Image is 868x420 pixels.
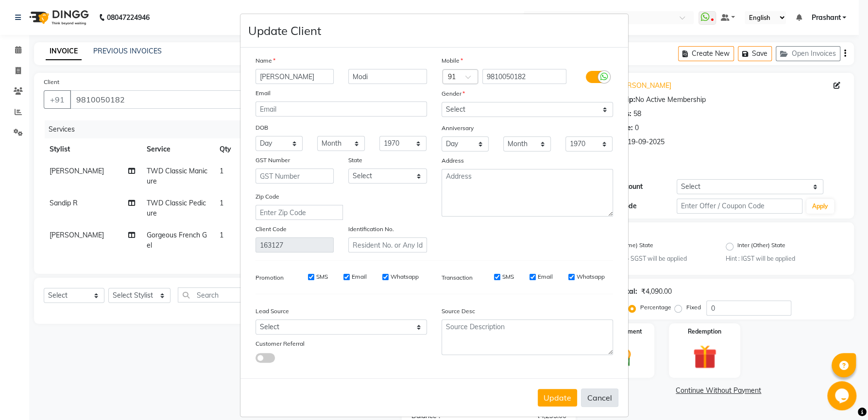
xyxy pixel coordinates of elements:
[255,273,284,282] label: Promotion
[442,89,465,98] label: Gender
[391,272,419,281] label: Whatsapp
[255,192,279,201] label: Zip Code
[255,69,334,84] input: First Name
[255,339,305,348] label: Customer Referral
[502,272,514,281] label: SMS
[255,123,268,132] label: DOB
[442,156,464,165] label: Address
[255,89,271,98] label: Email
[442,307,475,316] label: Source Desc
[255,307,289,316] label: Lead Source
[255,205,343,220] input: Enter Zip Code
[255,225,287,234] label: Client Code
[255,56,275,65] label: Name
[255,168,334,184] input: GST Number
[348,156,362,165] label: State
[352,272,367,281] label: Email
[827,381,858,410] iframe: chat widget
[248,22,321,39] h4: Update Client
[255,156,290,165] label: GST Number
[482,69,566,84] input: Mobile
[577,272,605,281] label: Whatsapp
[538,389,577,406] button: Update
[348,225,394,234] label: Identification No.
[316,272,328,281] label: SMS
[442,124,474,133] label: Anniversary
[348,237,427,252] input: Resident No. or Any Id
[442,273,473,282] label: Transaction
[442,56,463,65] label: Mobile
[538,272,553,281] label: Email
[255,237,334,252] input: Client Code
[348,69,427,84] input: Last Name
[581,388,618,407] button: Cancel
[255,101,427,117] input: Email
